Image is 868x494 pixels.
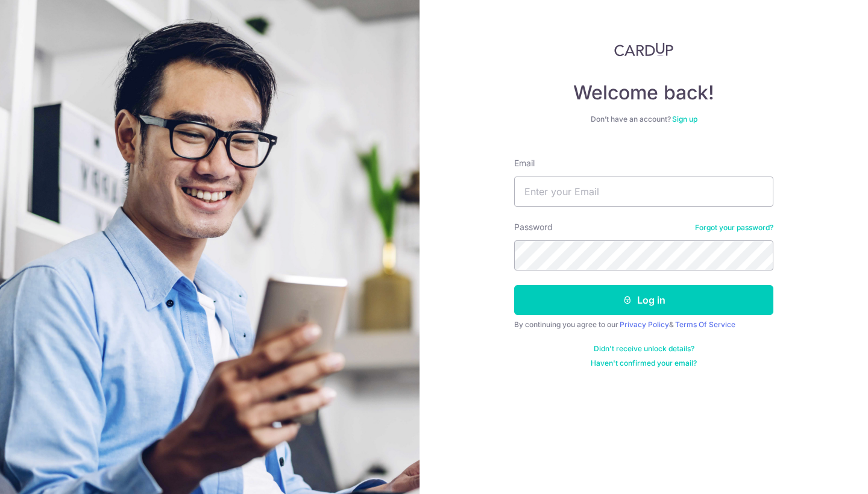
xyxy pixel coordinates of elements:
[620,320,669,329] a: Privacy Policy
[695,223,773,233] a: Forgot your password?
[594,344,694,354] a: Didn't receive unlock details?
[514,157,535,169] label: Email
[514,177,773,207] input: Enter your Email
[591,358,697,368] a: Haven't confirmed your email?
[514,320,773,330] div: By continuing you agree to our &
[614,42,673,57] img: CardUp Logo
[514,285,773,315] button: Log in
[514,221,553,233] label: Password
[514,81,773,105] h4: Welcome back!
[672,114,697,123] a: Sign up
[514,114,773,124] div: Don’t have an account?
[675,320,735,329] a: Terms Of Service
